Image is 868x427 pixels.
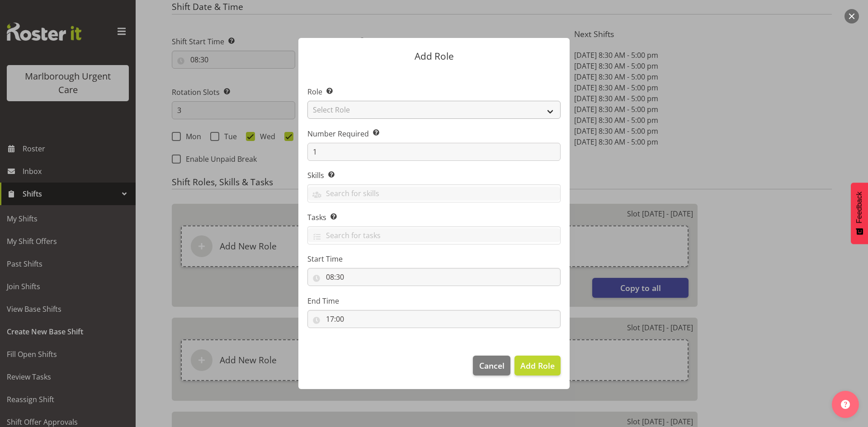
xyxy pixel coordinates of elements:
button: Cancel [473,356,510,375]
label: Number Required [307,128,561,139]
button: Add Role [514,356,561,375]
label: Role [307,86,561,97]
img: help-xxl-2.png [841,400,850,409]
input: Search for skills [308,187,560,201]
input: Click to select... [307,310,561,328]
label: Skills [307,170,561,181]
span: Cancel [479,360,505,371]
p: Add Role [307,52,561,61]
span: Feedback [855,192,863,223]
input: Search for tasks [308,228,560,242]
button: Feedback - Show survey [851,183,868,244]
label: End Time [307,296,561,306]
span: Add Role [520,360,555,371]
label: Start Time [307,253,561,264]
label: Tasks [307,212,561,223]
input: Click to select... [307,268,561,286]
